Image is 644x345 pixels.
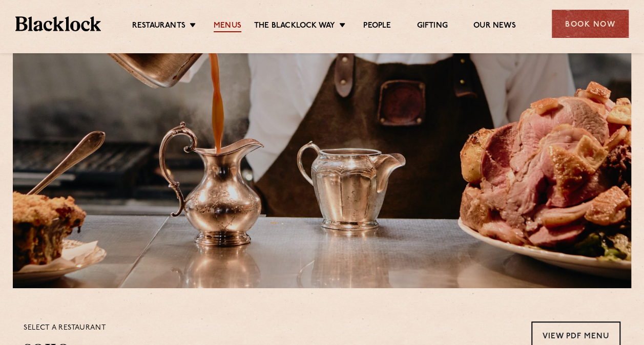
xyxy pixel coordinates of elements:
div: Book Now [552,10,629,38]
a: The Blacklock Way [254,21,335,32]
a: Our News [473,21,516,32]
a: Gifting [417,21,447,32]
a: Menus [214,21,241,32]
a: People [363,21,391,32]
img: BL_Textured_Logo-footer-cropped.svg [15,16,101,31]
a: Restaurants [132,21,185,32]
p: Select a restaurant [24,321,106,335]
